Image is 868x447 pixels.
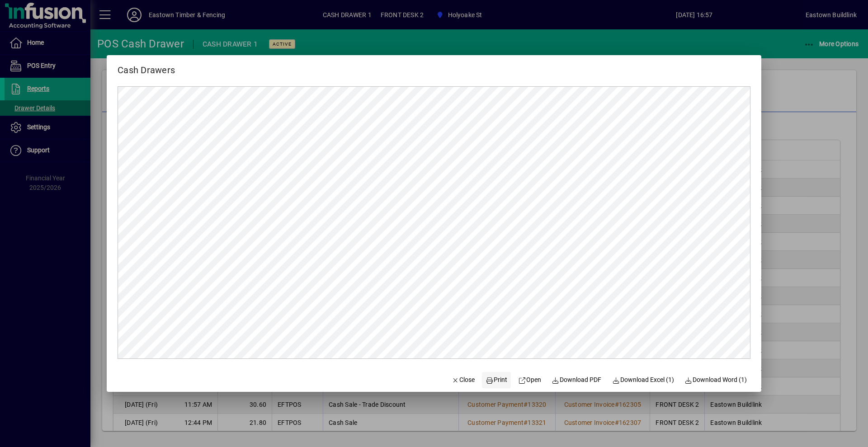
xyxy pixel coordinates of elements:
button: Download Excel (1) [609,372,678,388]
a: Open [514,372,545,388]
a: Download PDF [548,372,605,388]
span: Download PDF [552,375,602,385]
span: Download Excel (1) [612,375,674,385]
button: Print [482,372,511,388]
h2: Cash Drawers [107,55,186,77]
span: Close [452,375,475,385]
button: Close [448,372,479,388]
button: Download Word (1) [681,372,751,388]
span: Open [518,375,541,385]
span: Print [486,375,507,385]
span: Download Word (1) [685,375,747,385]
